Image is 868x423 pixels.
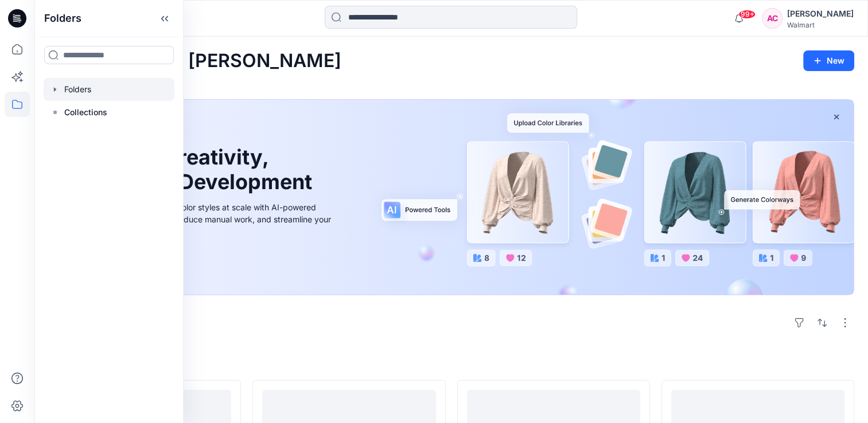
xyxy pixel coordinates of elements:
div: AC [762,8,783,29]
div: Walmart [787,21,854,29]
p: Collections [64,105,107,119]
div: Explore ideas faster and recolor styles at scale with AI-powered tools that boost creativity, red... [76,201,334,237]
button: New [803,50,854,71]
div: [PERSON_NAME] [787,7,854,21]
h2: Welcome back, [PERSON_NAME] [48,50,341,72]
h4: Styles [48,355,854,369]
h1: Unleash Creativity, Speed Up Development [76,145,317,194]
span: 99+ [738,10,756,19]
a: Discover more [76,251,334,274]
